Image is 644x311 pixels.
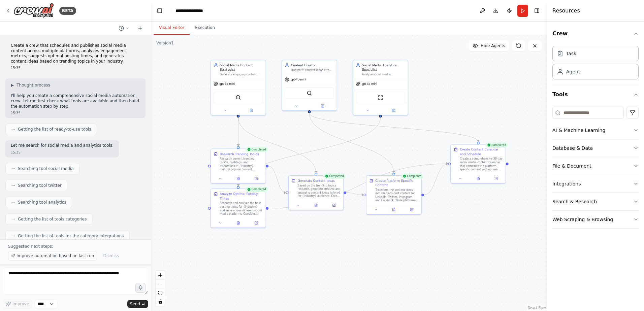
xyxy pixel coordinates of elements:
[8,244,143,249] p: Suggested next steps:
[552,139,639,157] button: Database & Data
[460,157,503,171] div: Create a comprehensive 30-day social media content calendar that combines the platform-specific c...
[298,178,335,183] div: Generate Content Ideas
[307,91,312,96] img: SerperDevTool
[18,183,62,188] span: Searching tool twitter
[156,271,165,280] button: zoom in
[552,104,639,234] div: Tools
[17,82,50,88] span: Thought process
[8,251,97,261] button: Improve automation based on last run
[155,6,164,15] button: Hide left sidebar
[13,3,54,18] img: Logo
[11,82,14,88] span: ▶
[17,253,94,258] span: Improve automation based on last run
[127,300,148,308] button: Send
[485,142,508,148] div: Completed
[220,63,263,72] div: Social Media Content Strategist
[552,43,639,85] div: Crew
[236,117,240,146] g: Edge from f9b75065-0d60-41c3-973a-a5cdef4f198d to c160532c-aa56-42e9-b957-508d215afde4
[229,220,248,226] button: View output
[323,173,346,179] div: Completed
[154,21,190,35] button: Visual Editor
[11,43,140,64] p: Create a crew that schedules and publishes social media content across multiple platforms, analyz...
[375,178,418,187] div: Create Platform-Specific Content
[362,82,377,86] span: gpt-4o-mini
[220,192,263,200] div: Analyze Optimal Posting Times
[249,220,264,226] button: Open in side panel
[378,95,383,100] img: ScrapeWebsiteTool
[298,184,341,198] div: Based on the trending topics research, generate creative and engaging content ideas tailored for ...
[18,233,124,239] span: Getting the list of tools for the category Integrations
[11,82,50,88] button: ▶Thought process
[268,162,448,210] g: Edge from a556d16c-ff7d-44ae-9cab-5892c1e3133b to 3ebda7c8-75cd-4b35-8467-0b5431c81d1d
[307,113,396,173] g: Edge from 49754c08-6e65-4f23-beae-6dfb09e08eef to 4f33989f-8cbe-41b4-bbea-b805ac8eb196
[239,108,264,113] button: Open in side panel
[381,108,406,113] button: Open in side panel
[116,24,132,32] button: Switch to previous chat
[156,280,165,288] button: zoom out
[362,63,405,72] div: Social Media Analytics Specialist
[307,113,481,142] g: Edge from 49754c08-6e65-4f23-beae-6dfb09e08eef to 3ebda7c8-75cd-4b35-8467-0b5431c81d1d
[282,60,337,111] div: Content CreatorTransform content ideas into platform-specific posts, including writing engaging c...
[12,301,29,307] span: Improve
[552,122,639,139] button: AI & Machine Learning
[245,187,268,192] div: Completed
[566,50,576,57] div: Task
[532,6,542,15] button: Hide right sidebar
[220,201,263,215] div: Research and analyze the best posting times for {industry} audience across different social media...
[18,200,66,205] span: Searching tool analytics
[235,95,241,100] img: SerperDevTool
[3,300,32,308] button: Improve
[245,147,268,152] div: Completed
[552,193,639,210] button: Search & Research
[552,211,639,228] button: Web Scraping & Browsing
[404,207,419,212] button: Open in side panel
[156,297,165,306] button: toggle interactivity
[288,175,344,210] div: CompletedGenerate Content IdeasBased on the trending topics research, generate creative and engag...
[375,188,418,202] div: Transform the content ideas into ready-to-post content for LinkedIn, Twitter, Instagram, and Face...
[219,82,235,86] span: gpt-4o-mini
[488,176,504,181] button: Open in side panel
[229,176,248,181] button: View output
[236,117,383,186] g: Edge from 2a3320f8-2d47-4d19-ab3a-8d83efeb0a5e to a556d16c-ff7d-44ae-9cab-5892c1e3133b
[156,271,165,306] div: React Flow controls
[384,207,403,212] button: View output
[220,152,259,156] div: Research Trending Topics
[460,147,503,156] div: Create Content Calendar and Schedule
[346,191,363,197] g: Edge from 7a967814-43cd-4a9b-b4ba-959981d86947 to 4f33989f-8cbe-41b4-bbea-b805ac8eb196
[156,40,174,46] div: Version 1
[11,93,140,109] p: I'll help you create a comprehensive social media automation crew. Let me first check what tools ...
[424,162,448,197] g: Edge from 4f33989f-8cbe-41b4-bbea-b805ac8eb196 to 3ebda7c8-75cd-4b35-8467-0b5431c81d1d
[100,251,122,261] button: Dismiss
[481,43,505,48] span: Hide Agents
[552,7,580,15] h4: Resources
[18,166,74,171] span: Searching tool social media
[220,73,263,76] div: Generate engaging content ideas based on trending topics in {industry} and create a comprehensive...
[103,253,119,258] span: Dismiss
[211,188,266,228] div: CompletedAnalyze Optimal Posting TimesResearch and analyze the best posting times for {industry} ...
[326,203,342,208] button: Open in side panel
[552,24,639,43] button: Crew
[220,157,263,171] div: Research current trending topics, hashtags, and discussions in {industry}. Identify popular conte...
[18,216,87,222] span: Getting the list of tools categories
[211,148,266,183] div: CompletedResearch Trending TopicsResearch current trending topics, hashtags, and discussions in {...
[291,68,334,72] div: Transform content ideas into platform-specific posts, including writing engaging copy, suggesting...
[469,176,488,181] button: View output
[307,203,325,208] button: View output
[552,157,639,175] button: File & Document
[130,301,140,307] span: Send
[552,85,639,104] button: Tools
[135,24,146,32] button: Start a new chat
[11,110,140,115] div: 15:35
[310,103,335,109] button: Open in side panel
[249,176,264,181] button: Open in side panel
[552,175,639,193] button: Integrations
[366,175,422,215] div: CompletedCreate Platform-Specific ContentTransform the content ideas into ready-to-post content f...
[469,40,509,51] button: Hide Agents
[401,173,423,179] div: Completed
[11,65,140,70] div: 15:35
[18,127,91,132] span: Getting the list of ready-to-use tools
[528,306,546,310] a: React Flow attribution
[236,117,318,173] g: Edge from f9b75065-0d60-41c3-973a-a5cdef4f198d to 7a967814-43cd-4a9b-b4ba-959981d86947
[450,144,506,183] div: CompletedCreate Content Calendar and ScheduleCreate a comprehensive 30-day social media content c...
[211,60,266,115] div: Social Media Content StrategistGenerate engaging content ideas based on trending topics in {indus...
